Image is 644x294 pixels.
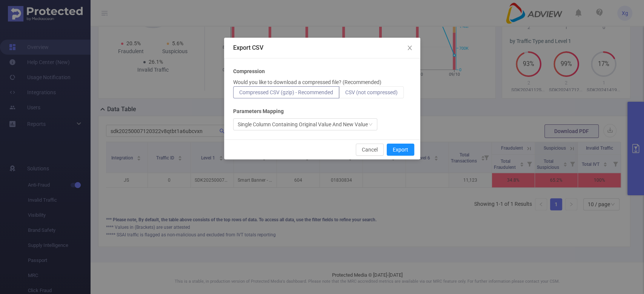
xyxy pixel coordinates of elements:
button: Export [387,144,414,156]
div: Single Column Containing Original Value And New Value [238,119,368,130]
i: icon: close [407,45,413,51]
i: icon: down [368,122,373,127]
span: Compressed CSV (gzip) - Recommended [239,89,333,95]
button: Close [399,38,420,59]
b: Parameters Mapping [233,107,284,115]
span: CSV (not compressed) [345,89,398,95]
p: Would you like to download a compressed file? (Recommended) [233,78,381,86]
button: Cancel [356,144,384,156]
div: Export CSV [233,44,411,52]
b: Compression [233,67,265,75]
